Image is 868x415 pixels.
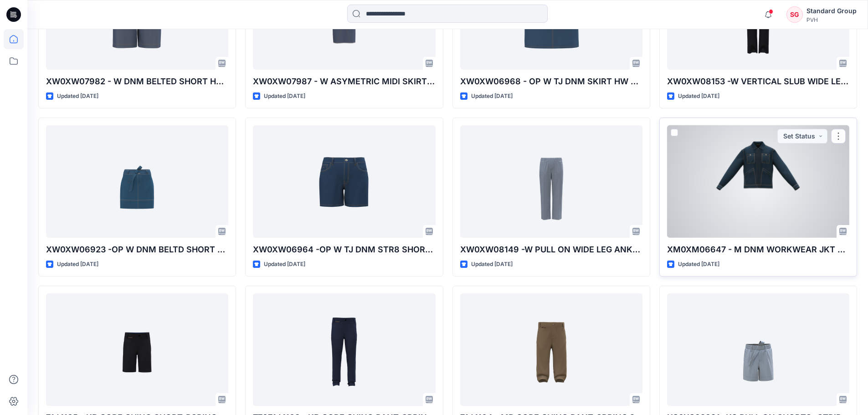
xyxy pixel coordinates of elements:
[460,243,642,256] p: XW0XW08149 -W PULL ON WIDE LEG ANKLCHM-SPRING 2026
[46,293,228,406] a: 71J4165 - KB CORE CHINO SHORT-PSRING 2026
[678,92,719,101] p: Updated [DATE]
[667,243,849,256] p: XM0XM06647 - M DNM WORKWEAR JKT CVS GMT DYED-SPRING 2026
[46,75,228,88] p: XW0XW07982 - W DNM BELTED SHORT HW MERCY-Spring 2026
[460,293,642,406] a: 71J4164 - MB CORE CHINO PANT-SPRING 2026
[253,243,435,256] p: XW0XW06964 -OP W TJ DNM STR8 SHORT HW MED-SRING 2026
[806,5,857,16] div: Standard Group
[46,125,228,238] a: XW0XW06923 -OP W DNM BELTD SHORT SKIRT MED-SPRING 2026
[471,260,513,269] p: Updated [DATE]
[667,293,849,406] a: XG0XG02091- KG PULL ON SHORTS- STRIPE-SPRING 2026
[253,75,435,88] p: XW0XW07987 - W ASYMETRIC MIDI SKIRT MAVI-SPRING 2026
[667,125,849,238] a: XM0XM06647 - M DNM WORKWEAR JKT CVS GMT DYED-SPRING 2026
[46,243,228,256] p: XW0XW06923 -OP W DNM BELTD SHORT SKIRT MED-SPRING 2026
[460,125,642,238] a: XW0XW08149 -W PULL ON WIDE LEG ANKLCHM-SPRING 2026
[786,6,803,23] div: SG
[253,293,435,406] a: T7071J4163 - KB CORE CHINO PANT-SPRING 2026
[253,125,435,238] a: XW0XW06964 -OP W TJ DNM STR8 SHORT HW MED-SRING 2026
[667,75,849,88] p: XW0XW08153 -W VERTICAL SLUB WIDE LEG-Spring 2026
[471,92,513,101] p: Updated [DATE]
[460,75,642,88] p: XW0XW06968 - OP W TJ DNM SKIRT HW MED-SPRING 2026
[678,260,719,269] p: Updated [DATE]
[806,16,857,23] div: PVH
[264,92,305,101] p: Updated [DATE]
[264,260,305,269] p: Updated [DATE]
[57,260,98,269] p: Updated [DATE]
[57,92,98,101] p: Updated [DATE]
